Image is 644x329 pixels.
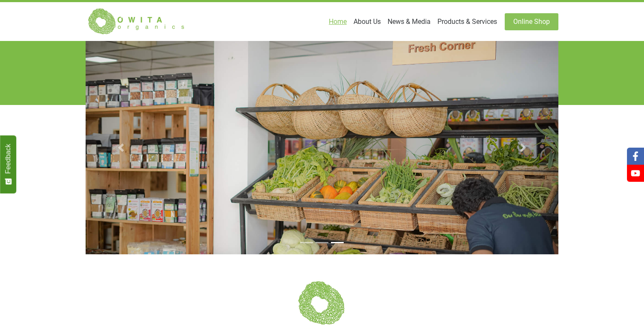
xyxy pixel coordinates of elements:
[325,13,350,30] a: Home
[350,13,384,30] a: About Us
[505,13,558,30] a: Online Shop
[4,144,12,174] span: Feedback
[384,13,434,30] a: News & Media
[86,8,188,35] img: Owita Organics Logo
[434,13,500,30] a: Products & Services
